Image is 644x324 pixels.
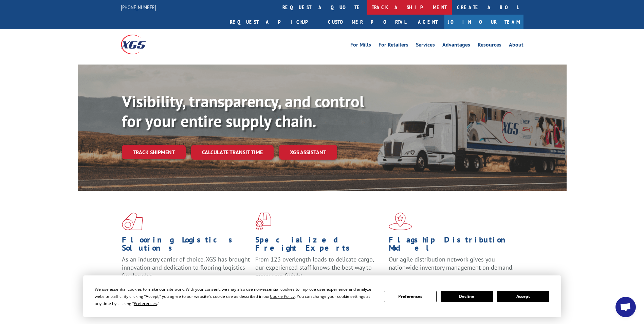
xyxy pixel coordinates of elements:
a: Agent [411,15,444,29]
h1: Flagship Distribution Model [389,236,517,255]
a: Resources [478,42,501,50]
a: Request a pickup [225,15,323,29]
a: XGS ASSISTANT [279,145,337,160]
b: Visibility, transparency, and control for your entire supply chain. [122,91,364,131]
a: About [509,42,523,50]
a: [PHONE_NUMBER] [121,4,156,11]
p: From 123 overlength loads to delicate cargo, our experienced staff knows the best way to move you... [255,255,384,286]
a: For Retailers [379,42,408,50]
span: Preferences [134,301,157,306]
a: Customer Portal [323,15,411,29]
h1: Specialized Freight Experts [255,236,384,255]
button: Preferences [384,291,436,302]
img: xgs-icon-flagship-distribution-model-red [389,213,412,230]
span: Cookie Policy [270,293,295,299]
a: Advantages [442,42,470,50]
div: We use essential cookies to make our site work. With your consent, we may also use non-essential ... [95,286,376,307]
img: xgs-icon-total-supply-chain-intelligence-red [122,213,143,230]
span: As an industry carrier of choice, XGS has brought innovation and dedication to flooring logistics... [122,255,250,280]
a: Join Our Team [444,15,523,29]
div: Open chat [615,297,636,317]
span: Our agile distribution network gives you nationwide inventory management on demand. [389,255,514,271]
button: Decline [441,291,493,302]
h1: Flooring Logistics Solutions [122,236,250,255]
div: Cookie Consent Prompt [83,275,561,317]
a: For Mills [350,42,371,50]
img: xgs-icon-focused-on-flooring-red [255,213,271,230]
a: Track shipment [122,145,186,159]
a: Services [416,42,435,50]
a: Calculate transit time [191,145,274,160]
button: Accept [497,291,549,302]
